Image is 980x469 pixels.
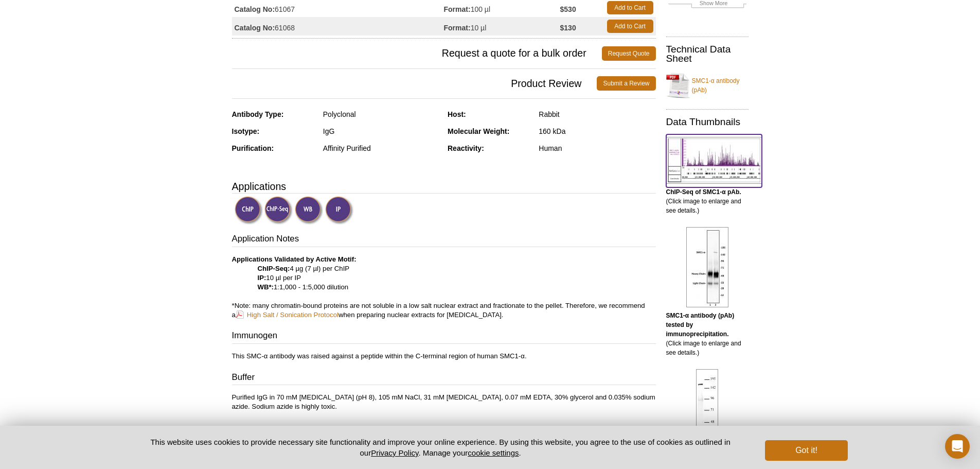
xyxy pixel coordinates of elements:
strong: Antibody Type: [232,110,284,118]
div: Human [539,144,655,153]
div: Open Intercom Messenger [945,434,970,459]
b: Applications Validated by Active Motif: [232,255,357,263]
strong: Format: [444,23,471,32]
b: ChIP-Seq of SMC1-α pAb. [666,188,741,196]
strong: Host: [448,110,466,118]
div: IgG [323,127,440,136]
h3: Applications [232,179,656,194]
strong: ChIP-Seq: [258,265,290,272]
button: cookie settings [468,448,519,457]
img: Western Blot Validated [295,196,323,224]
a: Privacy Policy [371,448,418,457]
button: Got it! [765,440,847,461]
strong: Molecular Weight: [448,127,509,135]
a: SMC1-α antibody (pAb) [666,70,749,101]
img: Immunoprecipitation Validated [325,196,353,224]
p: (Click image to enlarge and see details.) [666,187,749,215]
img: ChIP Validated [235,196,263,224]
img: SMC1-α antibody (pAb) tested by ChIP-Seq. [666,137,762,184]
div: 160 kDa [539,127,655,136]
h2: Data Thumbnails [666,117,749,127]
b: SMC1-α antibody (pAb) tested by immunoprecipitation. [666,312,735,338]
p: This SMC-α antibody was raised against a peptide within the C-terminal region of human SMC1-α. [232,352,656,361]
strong: Isotype: [232,127,260,135]
h2: Technical Data Sheet [666,45,749,63]
span: Product Review [232,76,597,91]
a: Add to Cart [607,1,653,14]
div: Affinity Purified [323,144,440,153]
img: ChIP-Seq Validated [264,196,293,224]
td: 61068 [232,17,444,36]
strong: Purification: [232,144,274,152]
img: SMC1-α antibody (pAb) tested by immunoprecipitation. [686,227,728,307]
p: (Click image to enlarge and see details.) [666,311,749,357]
strong: Format: [444,5,471,14]
p: This website uses cookies to provide necessary site functionality and improve your online experie... [133,437,749,458]
strong: Catalog No: [235,5,275,14]
div: Rabbit [539,110,655,119]
strong: Reactivity: [448,144,484,152]
a: High Salt / Sonication Protocol [236,310,338,320]
a: Add to Cart [607,20,653,33]
h3: Buffer [232,371,656,386]
a: Submit a Review [597,76,655,91]
span: Request a quote for a bulk order [232,46,602,61]
p: 4 µg (7 µl) per ChIP 10 µl per IP 1:1,000 - 1:5,000 dilution *Note: many chromatin-bound proteins... [232,255,656,320]
strong: $530 [560,5,576,14]
strong: IP: [258,274,266,282]
div: Polyclonal [323,110,440,119]
strong: Catalog No: [235,23,275,32]
p: Purified IgG in 70 mM [MEDICAL_DATA] (pH 8), 105 mM NaCl, 31 mM [MEDICAL_DATA], 0.07 mM EDTA, 30%... [232,393,656,411]
h3: Immunogen [232,329,656,344]
a: Request Quote [602,46,656,61]
strong: $130 [560,23,576,32]
h3: Application Notes [232,233,656,247]
td: 10 µl [444,17,560,36]
img: SMC1-α antibody (pAb) tested by Western blot. [696,369,718,449]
